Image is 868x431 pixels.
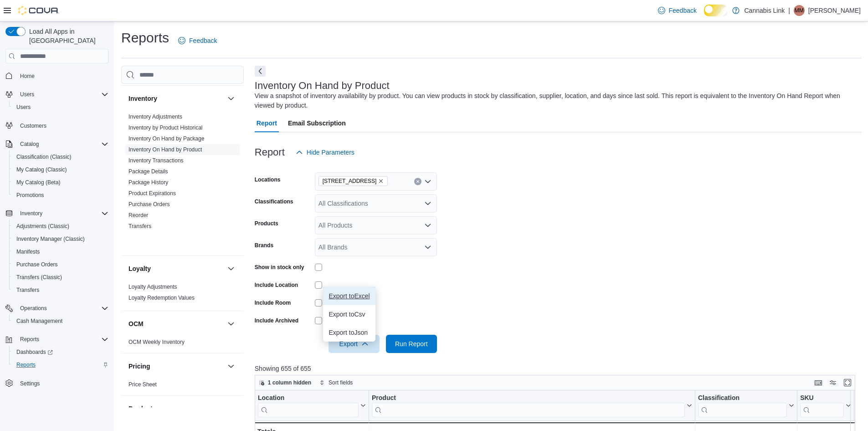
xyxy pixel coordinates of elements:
[5,65,108,414] nav: Complex example
[13,246,108,257] span: Manifests
[255,364,862,373] p: Showing 655 of 655
[258,394,359,403] div: Location
[255,91,857,110] div: View a snapshot of inventory availability by product. You can view products in stock by classific...
[788,5,790,16] p: |
[128,135,205,142] a: Inventory On Hand by Package
[128,179,168,186] span: Package History
[13,221,108,232] span: Adjustments (Classic)
[808,5,861,16] p: [PERSON_NAME]
[255,66,266,77] button: Next
[255,220,278,227] label: Products
[16,303,108,314] span: Operations
[16,286,39,294] span: Transfers
[255,317,298,324] label: Include Archived
[16,120,50,131] a: Customers
[128,201,170,208] a: Purchase Orders
[307,148,354,157] span: Hide Parameters
[16,139,108,150] span: Catalog
[9,189,112,202] button: Promotions
[669,6,697,15] span: Feedback
[18,6,59,15] img: Cova
[813,377,824,388] button: Keyboard shortcuts
[128,381,157,388] a: Price Sheet
[329,311,370,318] span: Export to Csv
[128,135,205,142] span: Inventory On Hand by Package
[9,245,112,258] button: Manifests
[13,177,108,188] span: My Catalog (Beta)
[128,223,151,230] span: Transfers
[16,334,108,345] span: Reports
[9,315,112,327] button: Cash Management
[13,164,71,175] a: My Catalog (Classic)
[128,168,168,175] a: Package Details
[128,114,182,120] a: Inventory Adjustments
[13,234,108,244] span: Inventory Manager (Classic)
[189,36,217,45] span: Feedback
[329,329,370,336] span: Export to Json
[226,93,236,104] button: Inventory
[323,323,375,342] button: Export toJson
[128,94,157,103] h3: Inventory
[128,212,148,218] a: Reorder
[9,271,112,284] button: Transfers (Classic)
[827,377,838,388] button: Display options
[128,404,224,413] button: Products
[316,377,356,388] button: Sort fields
[128,319,144,328] h3: OCM
[128,212,148,219] span: Reorder
[13,246,43,257] a: Manifests
[16,71,38,82] a: Home
[16,348,53,356] span: Dashboards
[13,347,56,358] a: Dashboards
[424,200,431,207] button: Open list of options
[16,378,108,389] span: Settings
[16,179,61,186] span: My Catalog (Beta)
[2,88,112,101] button: Users
[26,27,108,45] span: Load All Apps in [GEOGRAPHIC_DATA]
[16,166,67,173] span: My Catalog (Classic)
[128,339,185,345] a: OCM Weekly Inventory
[128,404,156,413] h3: Products
[20,91,34,98] span: Users
[698,394,787,417] div: Classification
[13,102,108,113] span: Users
[255,80,390,91] h3: Inventory On Hand by Product
[128,362,224,371] button: Pricing
[128,168,168,175] span: Package Details
[121,281,244,311] div: Loyalty
[13,272,108,283] span: Transfers (Classic)
[128,319,224,328] button: OCM
[13,221,73,232] a: Adjustments (Classic)
[378,178,384,184] button: Remove 1225 Wonderland Road North from selection in this group
[698,394,794,417] button: Classification
[16,104,31,111] span: Users
[2,119,112,132] button: Customers
[323,287,375,305] button: Export toExcel
[16,153,72,161] span: Classification (Classic)
[9,163,112,176] button: My Catalog (Classic)
[9,358,112,371] button: Reports
[372,394,685,417] div: Product
[372,394,685,403] div: Product
[128,146,202,153] a: Inventory On Hand by Product
[13,285,108,296] span: Transfers
[323,305,375,323] button: Export toCsv
[255,299,291,306] label: Include Room
[128,124,203,131] span: Inventory by Product Historical
[329,292,370,300] span: Export to Excel
[13,151,108,162] span: Classification (Classic)
[20,122,46,130] span: Customers
[20,305,47,312] span: Operations
[2,377,112,390] button: Settings
[16,223,69,230] span: Adjustments (Classic)
[292,143,358,161] button: Hide Parameters
[2,138,112,151] button: Catalog
[16,139,42,150] button: Catalog
[2,207,112,220] button: Inventory
[226,263,236,274] button: Loyalty
[20,210,42,217] span: Inventory
[16,70,108,81] span: Home
[128,190,176,197] a: Product Expirations
[128,295,195,301] a: Loyalty Redemption Values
